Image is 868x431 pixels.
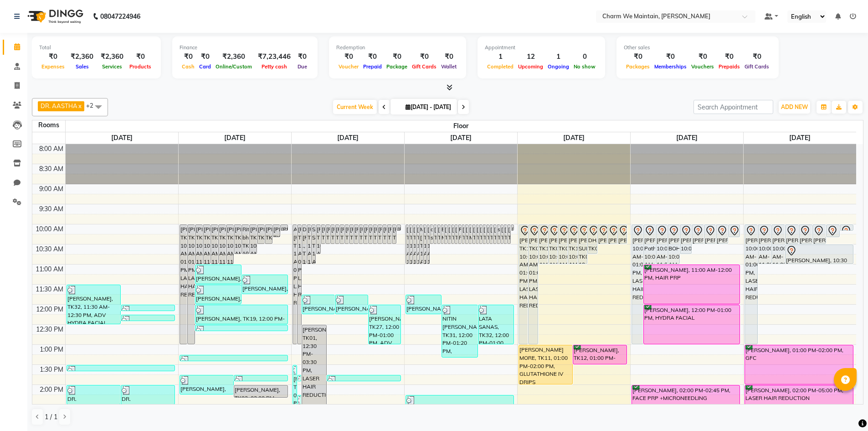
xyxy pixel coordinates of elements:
[195,225,202,264] div: [PERSON_NAME], TK07, 10:00 AM-11:00 AM, HAIR PRP
[786,225,798,244] div: [PERSON_NAME], 10:00 AM-10:30 AM, FACE TREATMENT
[439,52,459,62] div: ₹0
[32,120,65,130] div: Rooms
[689,52,716,62] div: ₹0
[295,63,309,70] span: Due
[34,285,65,294] div: 11:30 AM
[656,225,668,264] div: [PERSON_NAME], 10:00 AM-11:00 AM, CO2 FRACTIONAL LASER
[293,225,297,344] div: Adv [PERSON_NAME], TK11, 10:00 AM-01:00 PM, LASER HAIR REDUCTION
[485,63,516,70] span: Completed
[578,225,587,264] div: [PERSON_NAME] SUNI, TK03, 10:00 AM-11:00 AM, HAIR PRP + DERMAROLLER
[618,225,627,244] div: [PERSON_NAME], TK02, 10:00 AM-10:30 AM, FACE TREATMENT
[781,104,808,110] span: ADD NEW
[369,305,401,344] div: [PERSON_NAME], TK27, 12:00 PM-01:00 PM, ADV HYDRA FACIAL
[336,52,361,62] div: ₹0
[624,63,652,70] span: Packages
[242,275,288,294] div: [PERSON_NAME], TK21, 11:15 AM-11:45 AM, BASIC HYDRA FACIAL
[197,63,213,70] span: Card
[469,225,472,244] div: [PERSON_NAME] MORE, TK34, 10:00 AM-10:30 AM, CLASSIC GLUTA
[519,225,528,344] div: [PERSON_NAME], TK16, 10:00 AM-01:00 PM, LASER HAIR REDUCTION
[34,305,65,314] div: 12:00 PM
[519,345,572,384] div: [PERSON_NAME] MORE, TK11, 01:00 PM-02:00 PM, GLUTATHIONE IV DRIPS
[644,305,740,344] div: [PERSON_NAME], 12:00 PM-01:00 PM, HYDRA FACIAL
[38,345,65,354] div: 1:00 PM
[234,385,288,397] div: [PERSON_NAME], TK02, 02:00 PM-02:20 PM, GLUTATHIONE IV DRIPS
[490,225,493,244] div: [PERSON_NAME], TK05, 10:00 AM-10:30 AM, FACE TREATMENT
[444,225,447,244] div: [PERSON_NAME], TK23, 10:00 AM-10:30 AM, FACE TREATMENT
[383,225,386,244] div: [PERSON_NAME], TK13, 10:00 AM-10:30 AM, FACE TREATMENT
[195,325,288,331] div: [PERSON_NAME], TK19, 12:30 PM-12:40 PM, PRE BOOKING AMOUNT
[38,385,65,395] div: 2:00 PM
[568,225,577,264] div: [PERSON_NAME], TK15, 10:00 AM-11:00 AM, GLUTATHIONE IV DRIPS
[430,225,433,244] div: aaisunniza sayyad, TK19, 10:00 AM-10:30 AM, FACE TREATMENT
[37,144,65,154] div: 8:00 AM
[302,225,306,264] div: DR.[PERSON_NAME].N ., TK05, 10:00 AM-11:00 AM, WEIGHT LOSS [MEDICAL_DATA]
[34,224,65,234] div: 10:00 AM
[242,225,249,254] div: Ritu bhalora, TK11, 10:00 AM-10:45 AM, FACE PRP +MICRONEEDLING
[361,52,384,62] div: ₹0
[406,395,514,414] div: [PERSON_NAME], TK39, 02:15 PM-02:45 PM, PREMIUM GLUTA
[378,225,381,244] div: [PERSON_NAME], TK16, 10:00 AM-10:30 AM, FACE TREATMENT
[38,365,65,374] div: 1:30 PM
[97,52,127,62] div: ₹2,360
[265,225,272,244] div: [PERSON_NAME], TK06, 10:00 AM-10:30 AM, FACE TREATMENT
[441,225,444,244] div: Ban Mukhim, TK21, 10:00 AM-10:30 AM, FACE TREATMENT
[226,225,233,264] div: [PERSON_NAME], TK13, 10:00 AM-11:00 AM, HAIR PRP
[34,265,65,274] div: 11:00 AM
[34,244,65,254] div: 10:30 AM
[349,225,353,244] div: [PERSON_NAME], TK18, 10:00 AM-10:30 AM, FACE TREATMENT
[458,225,461,244] div: Padmini Roi, TK26, 10:00 AM-10:30 AM, FACE TREATMENT
[203,225,210,264] div: [PERSON_NAME], TK05, 10:00 AM-11:00 AM, GFC
[476,225,479,244] div: [PERSON_NAME], TK18, 10:00 AM-10:30 AM, FACE TREATMENT
[644,265,740,304] div: [PERSON_NAME], 11:00 AM-12:00 PM, HAIR PRP
[361,63,384,70] span: Prepaid
[127,63,154,70] span: Products
[335,132,360,144] a: October 1, 2025
[716,52,742,62] div: ₹0
[77,102,82,109] a: x
[539,225,548,264] div: [PERSON_NAME], TK10, 10:00 AM-11:00 AM, ADV GLUTA
[37,164,65,174] div: 8:30 AM
[413,225,416,264] div: [PERSON_NAME], TK35, 10:00 AM-11:00 AM, ADV GLUTA
[561,132,586,144] a: October 3, 2025
[195,305,288,324] div: [PERSON_NAME], TK19, 12:00 PM-12:30 PM, BASIC HYDRA FACIAL
[716,225,728,244] div: [PERSON_NAME] [PERSON_NAME], 10:00 AM-10:30 AM, FACE LASER TRTEATMENT
[545,63,571,70] span: Ongoing
[39,52,67,62] div: ₹0
[384,63,410,70] span: Package
[345,225,349,244] div: [PERSON_NAME], TK14, 10:00 AM-10:30 AM, FACE TREATMENT
[403,104,453,110] span: [DATE] - [DATE]
[73,63,91,70] span: Sales
[250,225,257,254] div: [PERSON_NAME], TK18, 10:00 AM-10:45 AM, FACE PRP +MICRONEEDLING
[511,225,514,230] div: [PERSON_NAME]˜Ž [PERSON_NAME] TONDVALKAR, TK15, 10:00 AM-10:10 AM, HAIR TREATMENT
[624,52,652,62] div: ₹0
[409,225,412,264] div: [PERSON_NAME], TK12, 10:00 AM-11:00 AM, GFC
[410,63,439,70] span: Gift Cards
[37,204,65,214] div: 9:30 AM
[545,52,571,62] div: 1
[598,225,607,244] div: [PERSON_NAME], TK07, 10:00 AM-10:30 AM, FACE TREATMENT
[298,375,301,381] div: [PERSON_NAME], TK35, 01:45 PM-01:55 PM, BALANCE AMOUNT
[745,345,853,384] div: [PERSON_NAME], 01:00 PM-02:00 PM, GFC
[501,225,503,244] div: [PERSON_NAME], TK27, 10:00 AM-10:30 AM, FACE TREATMENT
[257,225,264,244] div: [PERSON_NAME], TK17, 10:00 AM-10:30 AM, FACE TREATMENT
[516,52,545,62] div: 12
[787,132,812,144] a: October 5, 2025
[448,132,473,144] a: October 2, 2025
[127,52,154,62] div: ₹0
[234,375,288,381] div: [PERSON_NAME], TK27, 01:45 PM-01:55 PM, BALANCE AMOUNT
[392,225,396,244] div: [PERSON_NAME], TK15, 10:00 AM-10:30 AM, FACE TREATMENT
[485,44,598,52] div: Appointment
[487,225,489,244] div: [PERSON_NAME], TK17, 10:00 AM-10:30 AM, FACE TREATMENT
[37,184,65,194] div: 9:00 AM
[197,52,213,62] div: ₹0
[312,225,315,264] div: SHAIKH SHUMI, TK08, 10:00 AM-11:00 AM, LASER HAIR REDUCTION
[674,132,699,144] a: October 4, 2025
[121,305,175,311] div: NEHA AGRAWAL, TK33, 12:00 PM-12:10 PM, PRE BOOKING AMOUNT
[632,225,643,344] div: [PERSON_NAME], 10:00 AM-01:00 PM, LASER HAIR REDUCTION
[188,225,195,344] div: [PERSON_NAME], TK09, 10:00 AM-01:00 PM, LASER HAIR REDUCTION
[558,225,567,264] div: [PERSON_NAME], TK06, 10:00 AM-11:00 AM, HAIR PRP
[779,101,810,114] button: ADD NEW
[588,225,597,254] div: DHARA, TK04, 10:00 AM-10:45 AM, LASER HAIR REDUCTION
[693,100,773,114] input: Search Appointment
[427,225,430,264] div: [PERSON_NAME], TK13, 10:00 AM-11:00 AM, HAIR PRP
